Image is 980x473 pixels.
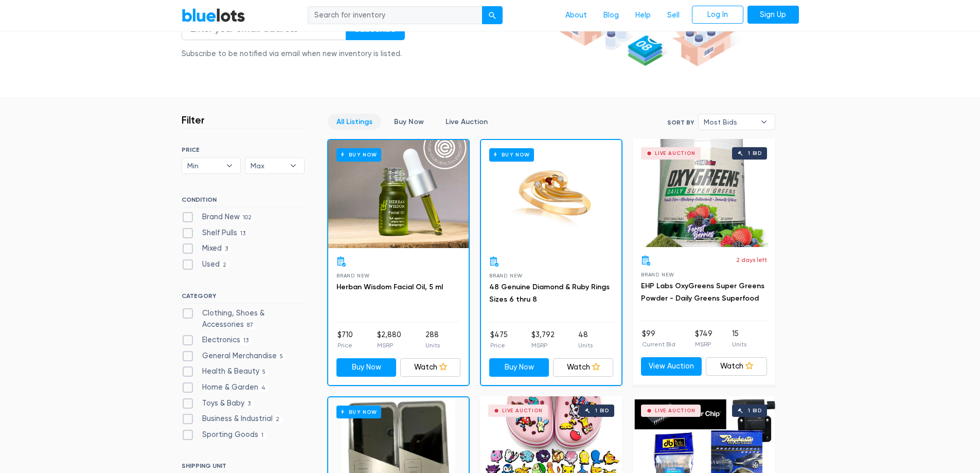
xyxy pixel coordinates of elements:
h6: PRICE [182,146,305,153]
div: 1 bid [748,151,762,156]
label: Sporting Goods [182,429,267,441]
p: Units [425,341,440,350]
li: $749 [695,328,712,349]
a: Buy Now [489,358,549,377]
label: Brand New [182,212,255,223]
a: BlueLots [182,8,245,23]
span: 2 [273,416,283,424]
a: Buy Now [336,358,397,377]
a: Sell [659,6,688,25]
p: MSRP [695,340,712,349]
p: Price [337,341,353,350]
span: 4 [258,384,269,392]
a: Watch [706,357,767,376]
p: MSRP [531,341,555,350]
label: Home & Garden [182,382,269,393]
span: 87 [244,321,257,329]
p: Units [578,341,593,350]
p: 2 days left [736,255,767,265]
span: 5 [277,353,287,361]
b: ▾ [753,114,775,130]
a: Buy Now [481,140,621,248]
p: Price [490,341,508,350]
div: Live Auction [655,151,696,156]
b: ▾ [219,158,240,173]
a: All Listings [328,114,381,130]
li: 48 [578,329,593,350]
span: Brand New [641,272,674,277]
span: 13 [237,230,249,238]
a: Sign Up [747,6,799,24]
a: Watch [553,358,613,377]
a: Herban Wisdom Facial Oil, 5 ml [336,283,443,291]
a: Log In [692,6,743,24]
h6: CONDITION [182,196,305,207]
h6: Buy Now [336,406,381,418]
label: Toys & Baby [182,398,254,409]
a: Buy Now [328,140,469,248]
h6: CATEGORY [182,292,305,304]
label: Shelf Pulls [182,227,249,239]
p: Units [732,340,746,349]
a: Watch [400,358,460,377]
label: General Merchandise [182,351,287,362]
li: $475 [490,329,508,350]
span: 3 [244,400,254,408]
div: Live Auction [502,408,543,413]
li: $3,792 [531,329,555,350]
span: Most Bids [704,114,755,130]
span: 3 [222,246,231,254]
h6: Buy Now [489,148,534,161]
span: Brand New [336,273,370,278]
a: Buy Now [385,114,433,130]
span: Brand New [489,273,523,278]
a: Live Auction [437,114,496,130]
a: Blog [595,6,627,25]
h3: Filter [182,114,205,126]
a: Live Auction 1 bid [633,139,775,247]
label: Health & Beauty [182,366,269,377]
p: Current Bid [642,340,675,349]
div: Subscribe to be notified via email when new inventory is listed. [182,48,405,60]
a: About [557,6,595,25]
span: 2 [220,261,230,269]
label: Electronics [182,335,252,346]
label: Business & Industrial [182,413,283,425]
label: Used [182,259,230,270]
label: Mixed [182,243,231,254]
span: 13 [240,337,252,345]
div: 1 bid [748,408,762,413]
h6: Buy Now [336,148,381,161]
span: Max [251,158,284,173]
p: MSRP [377,341,401,350]
label: Sort By [667,118,694,127]
li: $99 [642,328,675,349]
label: Clothing, Shoes & Accessories [182,308,305,330]
span: Min [187,158,221,173]
a: 48 Genuine Diamond & Ruby Rings Sizes 6 thru 8 [489,283,610,304]
span: 5 [259,369,269,377]
div: 1 bid [595,408,609,413]
a: View Auction [641,357,702,376]
span: 1 [258,431,267,440]
a: Help [627,6,659,25]
span: 102 [240,214,255,222]
div: Live Auction [655,408,696,413]
a: EHP Labs OxyGreens Super Greens Powder - Daily Greens Superfood [641,282,764,303]
li: $710 [337,329,353,350]
input: Search for inventory [308,6,483,25]
li: 15 [732,328,746,349]
li: 288 [425,329,440,350]
li: $2,880 [377,329,401,350]
b: ▾ [282,158,304,173]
